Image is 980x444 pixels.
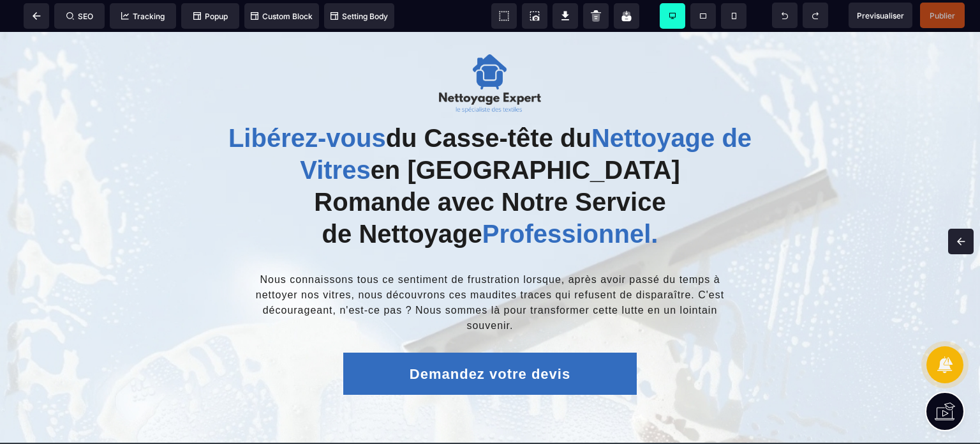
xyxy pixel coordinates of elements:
[121,11,165,21] span: Tracking
[491,3,517,29] span: View components
[343,321,637,363] button: Demandez votre devis
[930,11,955,20] span: Publier
[330,11,388,21] span: Setting Body
[223,84,757,224] h1: du Casse-tête du en [GEOGRAPHIC_DATA] Romande avec Notre Service de Nettoyage
[849,3,912,28] span: Preview
[522,3,547,29] span: Screenshot
[223,237,757,305] text: Nous connaissons tous ce sentiment de frustration lorsque, après avoir passé du temps à nettoyer ...
[439,22,541,81] img: c7cb31267ae5f38cfc5df898790613de_65d28782baa8d_logo_black_netoyage-expert.png
[482,188,658,216] span: Professionnel.
[251,11,313,21] span: Custom Block
[193,11,228,21] span: Popup
[66,11,93,21] span: SEO
[228,92,386,120] span: Libérez-vous
[857,11,904,20] span: Previsualiser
